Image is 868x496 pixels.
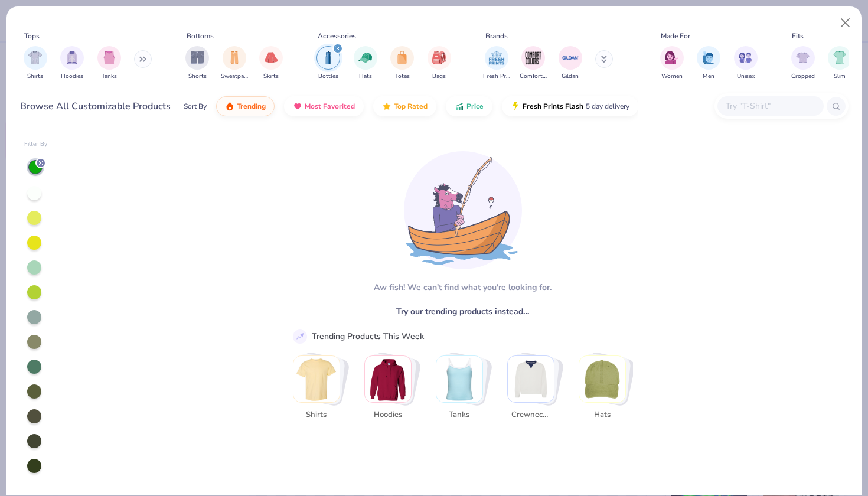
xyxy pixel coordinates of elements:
[225,102,234,111] img: trending.gif
[312,330,424,342] div: Trending Products This Week
[24,46,47,81] div: filter for Shirts
[97,46,121,81] button: filter button
[368,409,407,421] span: Hoodies
[188,72,207,81] span: Shorts
[358,51,372,64] img: Hats Image
[318,72,338,81] span: Bottles
[221,46,248,81] div: filter for Sweatpants
[316,46,340,81] div: filter for Bottles
[697,46,720,81] div: filter for Men
[259,46,283,81] button: filter button
[703,72,714,81] span: Men
[237,102,266,111] span: Trending
[396,51,409,64] img: Totes Image
[60,46,84,81] div: filter for Hoodies
[364,355,419,426] button: Stack Card Button Hoodies
[739,51,752,64] img: Unisex Image
[833,51,846,64] img: Slim Image
[24,140,48,149] div: Filter By
[507,355,562,426] button: Stack Card Button Crewnecks
[216,96,275,116] button: Trending
[660,46,684,81] button: filter button
[502,96,638,116] button: Fresh Prints Flash5 day delivery
[24,46,47,81] button: filter button
[511,102,520,111] img: flash.gif
[24,31,40,41] div: Tops
[359,72,372,81] span: Hats
[796,51,810,64] img: Cropped Image
[293,355,347,426] button: Stack Card Button Shirts
[665,51,678,64] img: Women Image
[559,46,582,81] button: filter button
[97,46,121,81] div: filter for Tanks
[28,51,42,64] img: Shirts Image
[394,102,428,111] span: Top Rated
[828,46,851,81] div: filter for Slim
[436,356,482,402] img: Tanks
[440,409,478,421] span: Tanks
[396,305,529,318] span: Try our trending products instead…
[185,46,209,81] button: filter button
[221,46,248,81] button: filter button
[834,72,846,81] span: Slim
[791,72,815,81] span: Cropped
[523,102,583,111] span: Fresh Prints Flash
[579,356,625,402] img: Hats
[102,72,117,81] span: Tanks
[508,356,554,402] img: Crewnecks
[466,102,484,111] span: Price
[390,46,414,81] button: filter button
[583,409,621,421] span: Hats
[485,31,508,41] div: Brands
[520,72,547,81] span: Comfort Colors
[191,51,204,64] img: Shorts Image
[483,72,510,81] span: Fresh Prints
[791,46,815,81] button: filter button
[390,46,414,81] div: filter for Totes
[20,99,171,113] div: Browse All Customizable Products
[27,72,43,81] span: Shirts
[187,31,214,41] div: Bottoms
[559,46,582,81] div: filter for Gildan
[395,72,410,81] span: Totes
[586,100,629,113] span: 5 day delivery
[734,46,758,81] button: filter button
[428,46,451,81] button: filter button
[305,102,355,111] span: Most Favorited
[436,355,490,426] button: Stack Card Button Tanks
[382,102,391,111] img: TopRated.gif
[828,46,851,81] button: filter button
[483,46,510,81] button: filter button
[520,46,547,81] div: filter for Comfort Colors
[661,72,683,81] span: Women
[792,31,804,41] div: Fits
[702,51,715,64] img: Men Image
[520,46,547,81] button: filter button
[318,31,356,41] div: Accessories
[103,51,116,64] img: Tanks Image
[284,96,364,116] button: Most Favorited
[373,96,436,116] button: Top Rated
[562,49,579,67] img: Gildan Image
[322,51,335,64] img: Bottles Image
[66,51,79,64] img: Hoodies Image
[524,49,542,67] img: Comfort Colors Image
[374,281,552,293] div: Aw fish! We can't find what you're looking for.
[488,49,505,67] img: Fresh Prints Image
[221,72,248,81] span: Sweatpants
[61,72,83,81] span: Hoodies
[660,46,684,81] div: filter for Women
[791,46,815,81] div: filter for Cropped
[432,72,446,81] span: Bags
[293,356,340,402] img: Shirts
[737,72,755,81] span: Unisex
[259,46,283,81] div: filter for Skirts
[404,151,522,269] img: Loading...
[184,101,207,112] div: Sort By
[432,51,445,64] img: Bags Image
[446,96,492,116] button: Price
[428,46,451,81] div: filter for Bags
[562,72,579,81] span: Gildan
[511,409,550,421] span: Crewnecks
[185,46,209,81] div: filter for Shorts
